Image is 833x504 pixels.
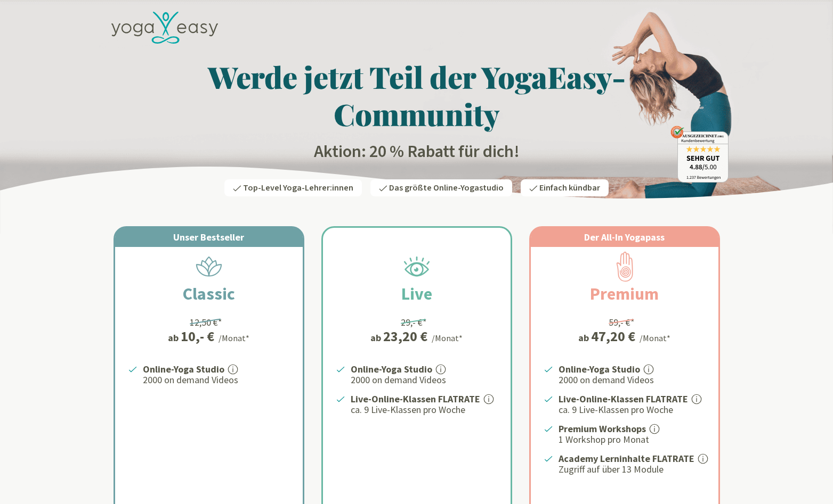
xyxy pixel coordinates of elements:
[173,231,244,243] span: Unser Bestseller
[383,329,427,343] div: 23,20 €
[559,403,706,416] p: ca. 9 Live-Klassen pro Woche
[559,363,640,375] strong: Online-Yoga Studio
[564,281,684,307] h2: Premium
[609,315,635,329] div: 59,- €*
[559,374,706,386] p: 2000 on demand Videos
[351,363,432,375] strong: Online-Yoga Studio
[351,374,498,386] p: 2000 on demand Videos
[670,126,729,183] img: ausgezeichnet_badge.png
[105,141,729,162] h2: Aktion: 20 % Rabatt für dich!
[401,315,427,329] div: 29,- €*
[376,281,458,307] h2: Live
[219,332,249,344] div: /Monat*
[351,393,480,405] strong: Live-Online-Klassen FLATRATE
[351,403,498,416] p: ca. 9 Live-Klassen pro Woche
[243,182,353,194] span: Top-Level Yoga-Lehrer:innen
[640,332,670,344] div: /Monat*
[559,463,706,476] p: Zugriff auf über 13 Module
[143,363,224,375] strong: Online-Yoga Studio
[584,231,665,243] span: Der All-In Yogapass
[539,182,600,194] span: Einfach kündbar
[370,331,383,345] span: ab
[559,393,688,405] strong: Live-Online-Klassen FLATRATE
[559,452,694,465] strong: Academy Lerninhalte FLATRATE
[578,331,591,345] span: ab
[559,433,706,446] p: 1 Workshop pro Monat
[105,58,729,133] h1: Werde jetzt Teil der YogaEasy-Community
[157,281,261,307] h2: Classic
[559,423,646,435] strong: Premium Workshops
[591,329,635,343] div: 47,20 €
[181,329,214,343] div: 10,- €
[389,182,504,194] span: Das größte Online-Yogastudio
[190,315,222,329] div: 12,50 €*
[143,374,290,386] p: 2000 on demand Videos
[168,331,181,345] span: ab
[432,332,463,344] div: /Monat*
